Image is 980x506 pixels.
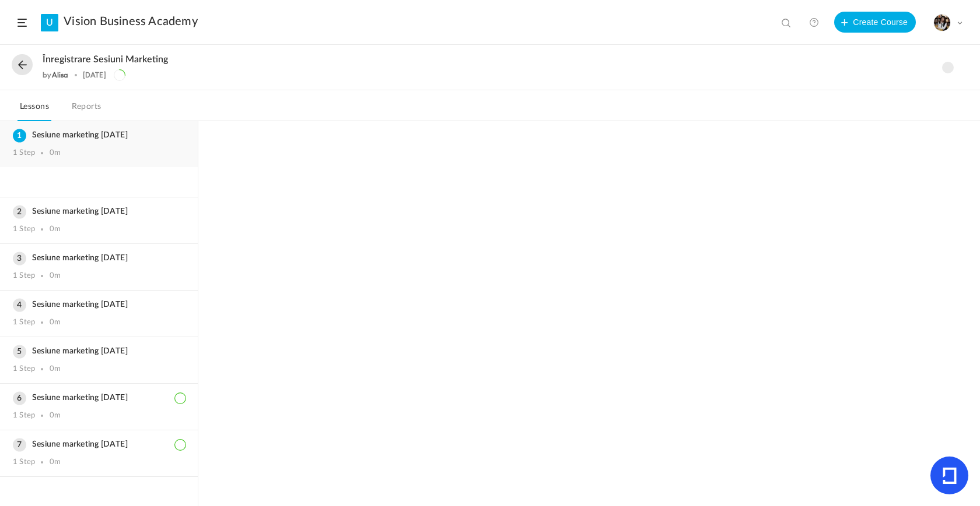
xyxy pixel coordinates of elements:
div: 1 Step [13,411,35,420]
h3: Sesiune marketing [DATE] [13,346,185,356]
div: by [43,71,68,79]
div: 0m [50,225,61,234]
div: [DATE] [83,71,106,79]
a: Reports [69,99,104,121]
div: 0m [50,148,61,158]
div: 1 Step [13,458,35,467]
div: 1 Step [13,318,35,327]
div: 1 Step [13,225,35,234]
div: 1 Step [13,365,35,374]
img: tempimagehs7pti.png [934,15,950,31]
button: Create Course [834,12,916,33]
h3: Sesiune marketing [DATE] [13,130,185,140]
h3: Sesiune marketing [DATE] [13,300,185,310]
a: Alisa [52,70,69,79]
a: Lessons [17,99,51,121]
h3: Sesiune marketing [DATE] [13,253,185,263]
a: U [41,14,58,31]
h3: Sesiune marketing [DATE] [13,207,185,217]
div: 0m [50,318,61,327]
div: 0m [50,271,61,281]
a: Vision Business Academy [64,15,198,29]
div: 1 Step [13,271,35,281]
div: 0m [50,365,61,374]
span: Înregistrare sesiuni marketing [43,54,168,65]
h3: Sesiune marketing [DATE] [13,440,185,450]
div: 0m [50,458,61,467]
div: 1 Step [13,148,35,158]
h3: Sesiune marketing [DATE] [13,393,185,403]
div: 0m [50,411,61,420]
